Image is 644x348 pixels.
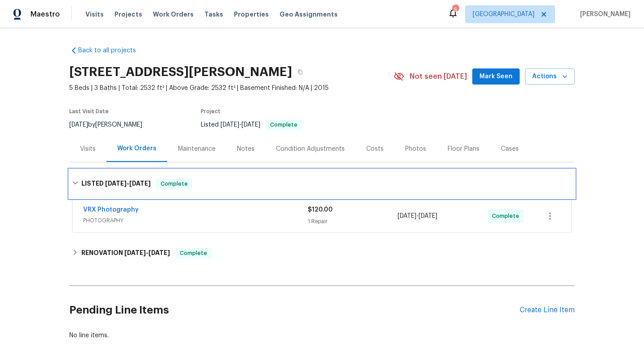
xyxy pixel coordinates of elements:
[366,144,384,153] div: Costs
[81,178,151,189] h6: LISTED
[267,122,301,127] span: Complete
[114,10,142,19] span: Projects
[69,46,155,55] a: Back to all projects
[176,249,211,258] span: Complete
[105,180,127,187] span: [DATE]
[129,180,151,187] span: [DATE]
[398,212,437,221] span: -
[398,213,416,219] span: [DATE]
[201,122,302,128] span: Listed
[148,250,170,256] span: [DATE]
[532,71,568,82] span: Actions
[69,122,88,128] span: [DATE]
[81,248,170,259] h6: RENOVATION
[292,64,308,80] button: Copy Address
[124,250,170,256] span: -
[220,122,260,128] span: -
[69,289,520,331] h2: Pending Line Items
[472,68,520,85] button: Mark Seen
[69,242,575,264] div: RENOVATION [DATE]-[DATE]Complete
[452,5,458,14] div: 5
[157,179,191,188] span: Complete
[80,144,96,153] div: Visits
[237,144,254,153] div: Notes
[220,122,239,128] span: [DATE]
[520,306,575,314] div: Create Line Item
[69,68,292,76] h2: [STREET_ADDRESS][PERSON_NAME]
[69,331,575,340] div: No line items.
[117,144,157,153] div: Work Orders
[576,10,631,19] span: [PERSON_NAME]
[410,72,467,81] span: Not seen [DATE]
[153,10,194,19] span: Work Orders
[280,10,338,19] span: Geo Assignments
[69,84,394,93] span: 5 Beds | 3 Baths | Total: 2532 ft² | Above Grade: 2532 ft² | Basement Finished: N/A | 2015
[473,10,534,19] span: [GEOGRAPHIC_DATA]
[85,10,104,19] span: Visits
[83,216,308,225] span: PHOTOGRAPHY
[241,122,260,128] span: [DATE]
[479,71,513,82] span: Mark Seen
[69,119,153,130] div: by [PERSON_NAME]
[448,144,479,153] div: Floor Plans
[124,250,146,256] span: [DATE]
[308,217,398,226] div: 1 Repair
[276,144,345,153] div: Condition Adjustments
[105,180,151,187] span: -
[178,144,216,153] div: Maintenance
[405,144,426,153] div: Photos
[308,207,333,213] span: $120.00
[525,68,575,85] button: Actions
[501,144,519,153] div: Cases
[83,207,139,213] a: VRX Photography
[69,170,575,198] div: LISTED [DATE]-[DATE]Complete
[234,10,269,19] span: Properties
[419,213,437,219] span: [DATE]
[492,212,523,221] span: Complete
[30,10,60,19] span: Maestro
[204,11,223,17] span: Tasks
[69,109,109,114] span: Last Visit Date
[201,109,220,114] span: Project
